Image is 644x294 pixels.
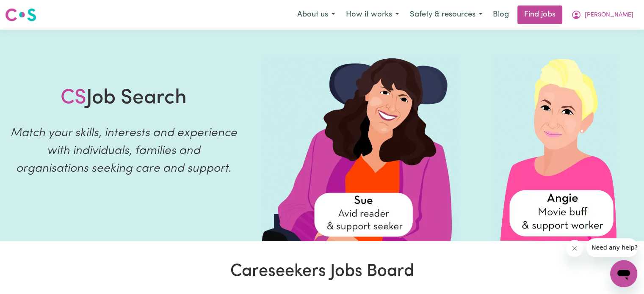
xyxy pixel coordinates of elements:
[5,7,36,22] img: Careseekers logo
[5,6,51,13] span: Need any help?
[586,238,637,257] iframe: Message from company
[566,240,583,257] iframe: Close message
[404,6,488,24] button: Safety & resources
[610,260,637,287] iframe: Button to launch messaging window
[61,88,86,108] span: CS
[488,5,514,24] a: Blog
[585,11,633,20] span: [PERSON_NAME]
[5,5,36,25] a: Careseekers logo
[340,6,404,24] button: How it works
[10,124,237,178] p: Match your skills, interests and experience with individuals, families and organisations seeking ...
[292,6,340,24] button: About us
[566,6,639,24] button: My Account
[517,5,562,24] a: Find jobs
[61,86,187,111] h1: Job Search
